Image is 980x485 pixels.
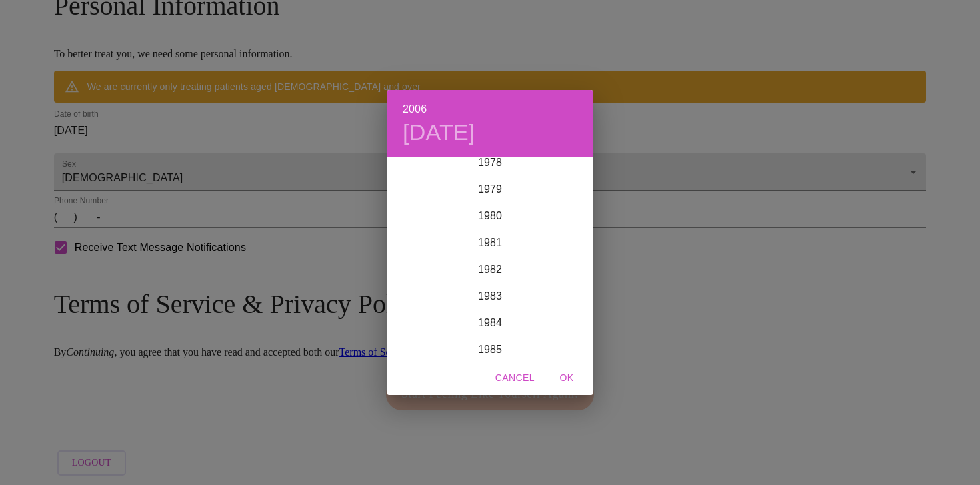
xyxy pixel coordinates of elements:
[387,283,593,310] div: 1983
[490,366,540,390] button: Cancel
[387,310,593,336] div: 1984
[403,100,427,119] button: 2006
[387,229,593,256] div: 1981
[387,256,593,283] div: 1982
[551,370,583,386] span: OK
[387,203,593,229] div: 1980
[387,149,593,176] div: 1978
[545,366,588,390] button: OK
[387,336,593,363] div: 1985
[387,176,593,203] div: 1979
[495,370,535,386] span: Cancel
[403,119,475,147] button: [DATE]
